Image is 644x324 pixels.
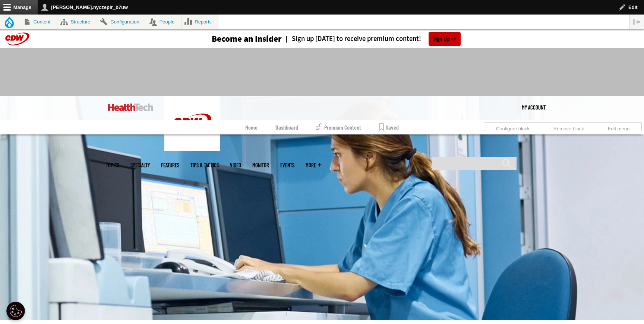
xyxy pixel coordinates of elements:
a: Edit menu [605,124,632,132]
a: Structure [57,15,97,29]
span: More [306,162,321,168]
a: Become an Insider [184,35,282,43]
div: Cookie Settings [6,302,25,320]
a: Sign up [DATE] to receive premium content! [282,35,421,42]
a: Saved [379,120,399,134]
a: Home [245,120,258,134]
h3: Become an Insider [212,35,282,43]
a: Content [20,15,57,29]
a: Configure block [493,124,533,132]
a: Features [161,162,179,168]
a: Premium Content [316,120,361,134]
span: Specialty [130,162,150,168]
a: Tips & Tactics [190,162,219,168]
span: Topics [106,162,119,168]
img: Home [108,104,153,111]
a: Video [230,162,241,168]
a: Configuration [97,15,146,29]
a: People [146,15,181,29]
button: Vertical orientation [629,15,644,29]
button: Open Preferences [6,302,25,320]
a: Sign Up [429,32,461,46]
a: Events [280,162,294,168]
a: My Account [522,96,546,118]
a: Dashboard [275,120,298,134]
iframe: advertisement [186,55,458,89]
div: User menu [522,96,546,118]
img: Home [164,96,220,151]
a: Remove block [550,124,587,132]
a: CDW [164,145,220,153]
a: Reports [181,15,218,29]
a: MonITor [252,162,269,168]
